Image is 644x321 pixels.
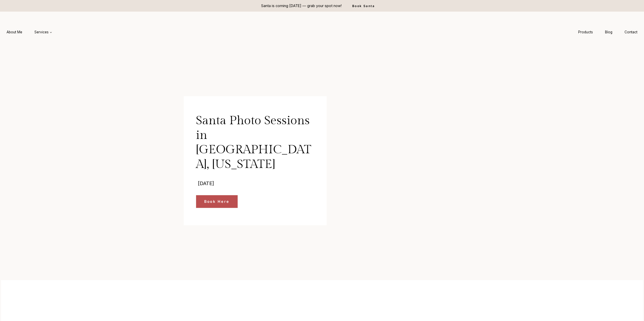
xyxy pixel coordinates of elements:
nav: Secondary Navigation [572,28,643,37]
p: Santa is coming [DATE] — grab your spot now! [261,3,342,9]
a: Products [572,28,599,37]
span: Book Here [204,199,230,204]
nav: Primary Navigation [1,28,58,37]
a: Blog [599,28,618,37]
a: Contact [618,28,643,37]
p: [DATE] [198,180,313,187]
a: Book Here [196,195,238,208]
img: Santa photo sessions in Westfield Indiana [319,71,447,262]
span: Services [34,30,52,35]
a: About Me [1,28,28,37]
h1: Santa Photo Sessions in [GEOGRAPHIC_DATA], [US_STATE] [196,113,315,171]
img: aleah gregory logo [265,21,379,43]
a: Services [28,28,58,37]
